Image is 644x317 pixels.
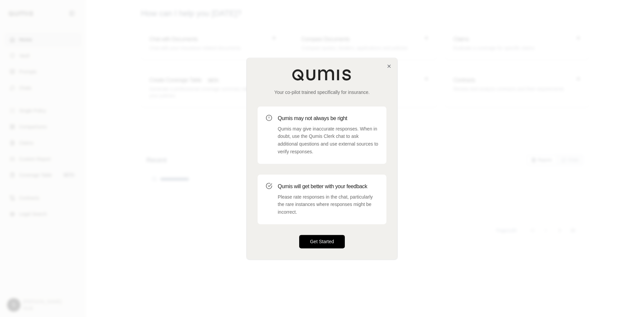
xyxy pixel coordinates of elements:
[299,235,345,248] button: Get Started
[278,114,378,122] h3: Qumis may not always be right
[292,69,352,81] img: Qumis Logo
[278,193,378,216] p: Please rate responses in the chat, particularly the rare instances where responses might be incor...
[278,125,378,156] p: Qumis may give inaccurate responses. When in doubt, use the Qumis Clerk chat to ask additional qu...
[278,182,378,191] h3: Qumis will get better with your feedback
[258,89,386,96] p: Your co-pilot trained specifically for insurance.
